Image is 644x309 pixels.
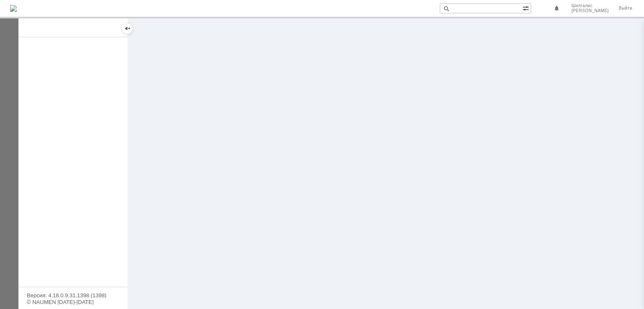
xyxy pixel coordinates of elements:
[522,4,531,12] span: Расширенный поиск
[27,299,119,305] div: © NAUMEN [DATE]-[DATE]
[10,5,17,12] img: logo
[10,5,17,12] a: Перейти на домашнюю страницу
[27,293,119,298] div: Версия: 4.18.0.9.31.1398 (1398)
[122,23,132,33] div: Скрыть меню
[571,3,609,8] span: Шилгалис
[571,8,609,13] span: [PERSON_NAME]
